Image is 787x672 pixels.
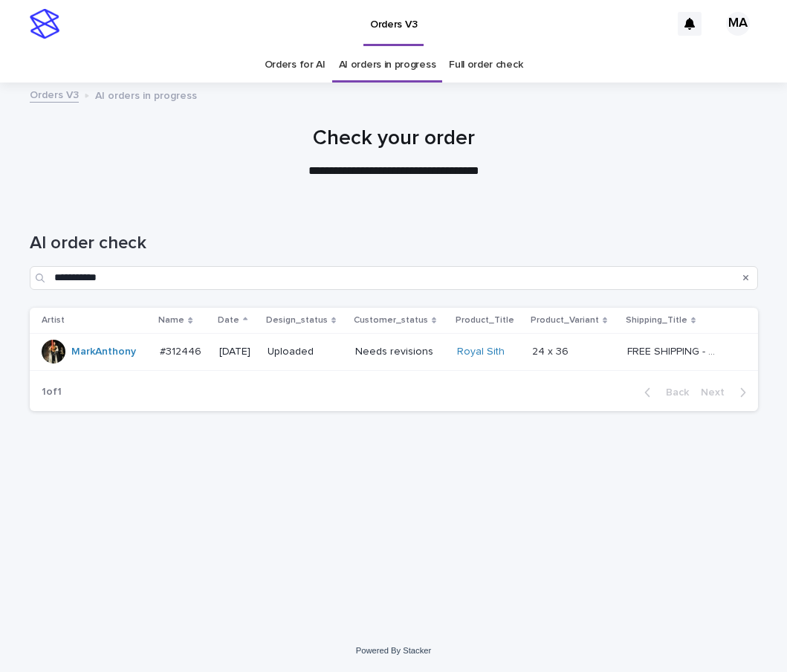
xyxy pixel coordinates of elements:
[30,333,758,370] tr: MarkAnthony #312446#312446 [DATE]UploadedNeeds revisionsRoyal Sith 24 x 3624 x 36 FREE SHIPPING -...
[30,374,74,410] p: 1 of 1
[695,386,758,399] button: Next
[42,312,65,329] p: Artist
[30,266,758,290] input: Search
[218,312,239,329] p: Date
[30,126,758,152] h1: Check your order
[531,312,599,329] p: Product_Variant
[726,12,750,36] div: MA
[71,346,136,358] a: MarkAnthony
[30,9,59,39] img: stacker-logo-s-only.png
[266,312,328,329] p: Design_status
[160,343,204,358] p: #312446
[657,387,689,398] span: Back
[449,48,522,83] a: Full order check
[95,86,197,103] p: AI orders in progress
[355,346,445,358] p: Needs revisions
[30,85,79,103] a: Orders V3
[627,343,723,358] p: FREE SHIPPING - preview in 1-2 business days, after your approval delivery will take 5-10 b.d.
[626,312,687,329] p: Shipping_Title
[701,387,733,398] span: Next
[532,343,571,358] p: 24 x 36
[268,346,343,358] p: Uploaded
[219,346,255,358] p: [DATE]
[354,312,428,329] p: Customer_status
[30,233,758,254] h1: AI order check
[632,386,695,399] button: Back
[356,646,431,655] a: Powered By Stacker
[265,48,326,83] a: Orders for AI
[158,312,184,329] p: Name
[339,48,436,83] a: AI orders in progress
[457,346,505,358] a: Royal Sith
[456,312,514,329] p: Product_Title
